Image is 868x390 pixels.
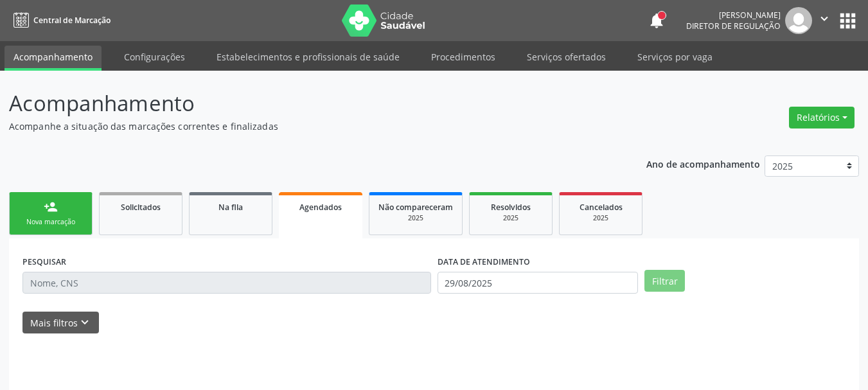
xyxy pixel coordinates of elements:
[837,10,859,32] button: apps
[569,213,633,223] div: 2025
[518,46,615,68] a: Serviços ofertados
[9,87,604,120] p: Acompanhamento
[299,202,342,213] span: Agendados
[218,202,243,213] span: Na fila
[208,46,409,68] a: Estabelecimentos e profissionais de saúde
[33,15,111,26] span: Central de Marcação
[19,217,83,227] div: Nova marcação
[44,200,58,214] div: person_add
[817,12,831,26] i: 
[9,120,604,133] p: Acompanhe a situação das marcações correntes e finalizadas
[22,272,431,294] input: Nome, CNS
[378,202,453,213] span: Não compareceram
[438,252,530,272] label: DATA DE ATENDIMENTO
[686,10,781,21] div: [PERSON_NAME]
[422,46,504,68] a: Procedimentos
[491,202,531,213] span: Resolvidos
[648,12,666,30] button: notifications
[78,315,92,330] i: keyboard_arrow_down
[378,213,453,223] div: 2025
[644,270,685,292] button: Filtrar
[4,46,102,71] a: Acompanhamento
[22,312,99,334] button: Mais filtroskeyboard_arrow_down
[580,202,623,213] span: Cancelados
[812,7,837,34] button: 
[22,252,66,272] label: PESQUISAR
[686,21,781,31] span: Diretor de regulação
[438,272,639,294] input: Selecione um intervalo
[115,46,194,68] a: Configurações
[789,107,855,129] button: Relatórios
[9,10,111,31] a: Central de Marcação
[646,155,760,172] p: Ano de acompanhamento
[479,213,543,223] div: 2025
[121,202,161,213] span: Solicitados
[785,7,812,34] img: img
[628,46,722,68] a: Serviços por vaga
